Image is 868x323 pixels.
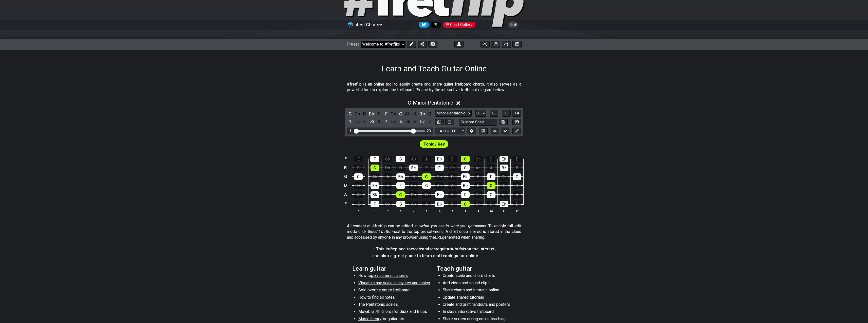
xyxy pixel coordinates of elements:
th: 1 [368,209,381,214]
div: E [474,173,483,180]
button: 0 [481,41,490,48]
div: A♭ [500,191,508,198]
div: toggle pitch class [419,110,426,117]
td: B [342,163,348,172]
div: D♭ [474,156,483,162]
div: B [448,201,457,207]
td: A [342,190,348,199]
div: F [487,173,495,180]
th: 10 [485,209,497,214]
div: D [396,165,405,171]
div: B [513,165,521,171]
span: Toggle light / dark theme [510,23,516,27]
div: E♭ [461,173,470,180]
th: 6 [433,209,446,214]
select: Preset [361,41,405,48]
div: D [513,182,521,189]
button: 1 [502,110,511,117]
li: Create and print handouts and posters [443,302,515,309]
div: A♭ [409,156,418,162]
div: G♭ [448,165,457,171]
span: Music theory [358,316,381,321]
th: 4 [407,209,420,214]
td: E [342,155,348,164]
div: toggle scale degree [397,118,404,125]
button: Save As (makes a copy) [428,41,437,48]
div: B♭ [461,182,470,189]
div: toggle scale degree [354,118,361,125]
div: D [422,191,431,198]
div: toggle scale degree [361,118,368,125]
span: C.. [492,111,496,115]
div: toggle scale degree [426,118,433,125]
th: 7 [446,209,459,214]
div: G♭ [383,201,392,207]
div: F [396,182,405,189]
th: 3 [394,209,407,214]
div: B♭ [371,191,379,198]
div: A♭ [435,182,444,189]
div: A [448,182,457,189]
li: Add video and sound clips [443,280,515,287]
span: Visualize any scale in any key and tuning [358,280,430,285]
div: B♭ [435,201,444,207]
th: 9 [472,209,485,214]
span: Preset [347,42,359,47]
div: toggle pitch class [383,110,390,117]
select: Scale [435,110,472,117]
select: Tuning [435,128,465,134]
li: Create scale and chord charts [443,273,515,280]
div: toggle pitch class [347,110,354,117]
span: The Pentatonic scales [358,302,398,307]
em: what you see is what you get [421,224,474,228]
div: G [513,173,521,180]
div: E♭ [435,191,444,198]
div: E [448,191,457,198]
button: Share Preset [418,41,427,48]
select: Tonic/Root [475,110,486,117]
div: G [354,173,363,180]
div: C [422,173,431,180]
div: toggle pitch class [361,110,368,117]
h4: – This is place to and guitar on the Internet, [372,246,496,252]
div: E♭ [409,165,418,171]
div: G [422,182,431,189]
th: 11 [497,209,510,214]
button: Toggle Dexterity for all fretkits [491,41,500,48]
div: A♭ [371,173,379,180]
div: D [487,201,495,207]
h2: Teach guitar [437,266,516,271]
div: toggle scale degree [368,118,375,125]
div: toggle scale degree [376,118,382,125]
th: 12 [510,209,523,214]
div: 23 [427,129,431,133]
button: Delete [445,119,454,126]
em: create [411,247,422,251]
div: D [448,173,457,180]
a: Follow #fretflip at Bluesky [417,22,429,28]
li: Update shared tutorials [443,295,515,302]
button: Toggle horizontal chord view [479,128,488,134]
span: Movable 7th chords [358,309,394,314]
div: Chart Gallery [443,22,475,28]
div: Visible fret range [347,128,433,134]
div: E [383,182,392,189]
div: toggle scale degree [405,118,411,125]
em: URL [435,235,442,240]
div: B [474,182,483,189]
div: toggle pitch class [368,110,375,117]
button: Logout [454,41,464,48]
div: A [383,173,392,180]
span: the entire fretboard [375,288,410,292]
div: G [487,191,495,198]
button: Store user defined scale [499,119,507,126]
div: A [513,191,521,198]
div: toggle scale degree [383,118,390,125]
button: Move up [491,128,499,134]
div: A♭ [409,201,418,207]
div: toggle pitch class [390,110,397,117]
h4: and also a great place to learn and teach guitar online. [372,253,496,259]
span: C - Minor Pentatonic [408,100,453,106]
li: for Jazz and Blues [358,309,431,316]
div: C [487,182,495,189]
